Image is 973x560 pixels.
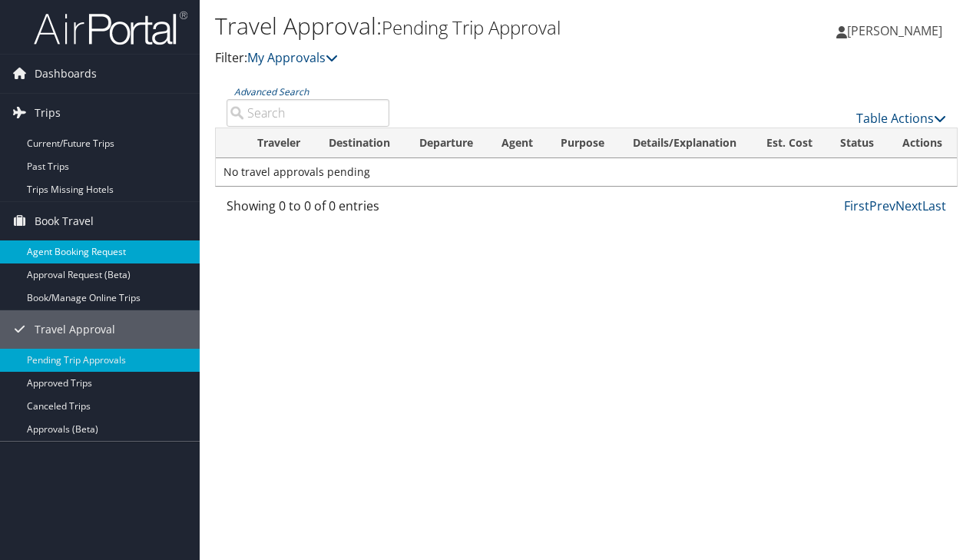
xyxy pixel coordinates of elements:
[895,197,922,214] a: Next
[247,49,338,66] a: My Approvals
[243,128,315,158] th: Traveler: activate to sort column ascending
[405,128,488,158] th: Departure: activate to sort column ascending
[844,197,869,214] a: First
[847,22,942,39] span: [PERSON_NAME]
[35,310,115,349] span: Travel Approval
[752,128,826,158] th: Est. Cost: activate to sort column ascending
[227,99,389,127] input: Advanced Search
[34,10,187,46] img: airportal-logo.png
[619,128,752,158] th: Details/Explanation
[836,8,958,54] a: [PERSON_NAME]
[35,55,97,93] span: Dashboards
[216,158,957,186] td: No travel approvals pending
[35,202,94,240] span: Book Travel
[856,110,946,127] a: Table Actions
[315,128,405,158] th: Destination: activate to sort column ascending
[488,128,548,158] th: Agent
[234,85,309,98] a: Advanced Search
[35,94,61,132] span: Trips
[547,128,619,158] th: Purpose
[889,128,957,158] th: Actions
[215,10,710,42] h1: Travel Approval:
[869,197,895,214] a: Prev
[227,197,389,223] div: Showing 0 to 0 of 0 entries
[215,48,710,68] p: Filter:
[382,15,561,40] small: Pending Trip Approval
[922,197,946,214] a: Last
[826,128,889,158] th: Status: activate to sort column ascending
